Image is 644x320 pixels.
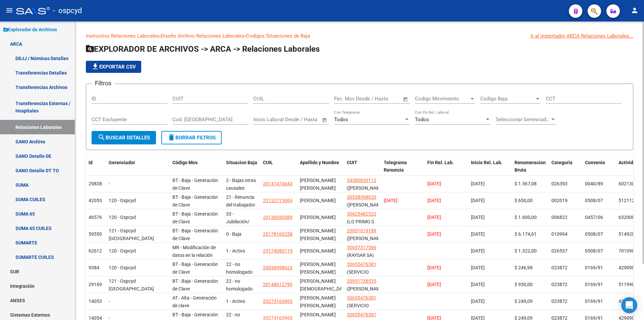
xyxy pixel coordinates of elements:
[347,202,384,215] span: ([PERSON_NAME] S A)
[551,282,568,287] span: 023872
[619,282,635,287] span: 511990
[512,155,549,185] datatable-header-cell: Renumeracion Bruta
[415,117,429,123] span: Todos
[109,299,110,304] span: -
[347,185,384,206] span: ([PERSON_NAME] SOCIEDAD ANONIMA)
[347,295,376,301] span: 30655476381
[515,299,533,304] span: $ 249,09
[109,215,136,220] span: 120 - Ospcyd
[480,96,535,102] span: Codigo Baja
[425,155,468,185] datatable-header-cell: Fin Rel. Lab.
[89,282,102,287] span: 29169
[551,215,568,220] span: 006822
[347,178,376,183] span: 34580830112
[172,194,218,208] span: BT - Baja - Generación de Clave
[471,265,485,270] span: [DATE]
[619,231,635,237] span: 514920
[585,231,603,237] span: 0508/07
[585,215,603,220] span: 0457/06
[551,181,568,186] span: 026393
[92,79,115,88] h3: Filtros
[300,295,336,316] span: BAIGORRIA HECTOR DOMINGO
[427,215,441,220] span: [DATE]
[585,248,603,254] span: 0508/07
[91,64,136,70] span: Exportar CSV
[551,248,568,254] span: 026537
[471,282,485,287] span: [DATE]
[415,96,469,102] span: Codigo Movimiento
[91,62,99,71] mat-icon: file_download
[300,198,336,203] span: FRANCO PEDRO
[226,248,245,254] span: 1 - Activo
[89,181,102,186] span: 29838
[263,282,292,287] span: 20148612790
[619,181,635,186] span: 602130
[226,278,253,291] span: 22 - no homologado
[471,160,502,165] span: Inicio Rel. Lab.
[89,198,102,203] span: 42053
[109,278,154,291] span: 121 - Ospcyd [GEOGRAPHIC_DATA]
[585,160,605,165] span: Convenio
[471,215,485,220] span: [DATE]
[263,231,292,237] span: 20178160258
[3,26,57,33] span: Explorador de Archivos
[321,116,329,124] button: Open calendar
[496,117,550,123] span: Seleccionar Gerenciador
[515,248,537,254] span: $ 1.322,00
[263,265,292,270] span: 20936998624
[263,198,292,203] span: 23132713669
[109,198,136,203] span: 120 - Ospcyd
[515,215,537,220] span: $ 1.600,00
[226,211,254,255] span: 33 - Jubilación/ Art.252 LCT / Art.64 Inc.e) L.22248 y otras
[300,215,336,220] span: ARISTIZABAL ALFREDO DANIEL
[619,299,635,304] span: 429090
[89,160,93,165] span: Id
[89,231,102,237] span: 59550
[263,160,273,165] span: CUIL
[347,269,370,282] span: (SERVICIO TOTAL S A)
[172,211,218,224] span: BT - Baja - Generación de Clave
[515,231,537,237] span: $ 6.174,61
[619,160,639,165] span: Actividad
[367,96,400,102] input: Fecha fin
[286,117,319,123] input: Fecha fin
[263,299,292,304] span: 20273163965
[427,160,454,165] span: Fin Rel. Lab.
[300,248,336,254] span: RODRIGUEZ CEFERINO VICTOR
[551,198,568,203] span: 002019
[98,135,150,141] span: Buscar Detalles
[172,295,217,308] span: AT - Alta - Generación de clave
[226,178,256,191] span: 2 - Bajas otras causales
[300,262,336,275] span: ECHEVARRIA SANCHEZ PABLO ALFON
[347,303,370,316] span: (SERVICIO TOTAL S A)
[621,297,637,313] div: Open Intercom Messenger
[471,299,485,304] span: [DATE]
[347,219,374,232] span: (LO PRIMO S A)
[347,194,376,200] span: 30538398620
[263,248,292,254] span: 23174080119
[427,282,441,287] span: [DATE]
[384,160,407,173] span: Telegrama Renuncia
[427,265,441,270] span: [DATE]
[585,265,603,270] span: 0169/91
[86,61,141,73] button: Exportar CSV
[471,198,485,203] span: [DATE]
[344,155,381,185] datatable-header-cell: CUIT
[334,96,361,102] input: Fecha inicio
[347,236,384,249] span: ([PERSON_NAME] [PERSON_NAME])
[297,155,344,185] datatable-header-cell: Apellido y Nombre
[109,181,110,186] span: -
[5,6,13,14] mat-icon: menu
[106,155,170,185] datatable-header-cell: Gerenciador
[226,231,241,237] span: 0 - Baja
[585,299,603,304] span: 0169/91
[334,117,348,123] span: Todos
[86,44,320,54] span: EXPLORADOR DE ARCHIVOS -> ARCA -> Relaciones Laborales
[226,262,253,275] span: 22 - no homologado
[347,262,376,267] span: 30655476381
[471,231,485,237] span: [DATE]
[347,312,376,317] span: 30655476381
[300,228,336,241] span: PEREZ DE BARCIA OSCAR EDUARDO
[347,253,374,258] span: (RAYSAR SA)
[86,33,159,39] a: Instructivo Relaciones Laborales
